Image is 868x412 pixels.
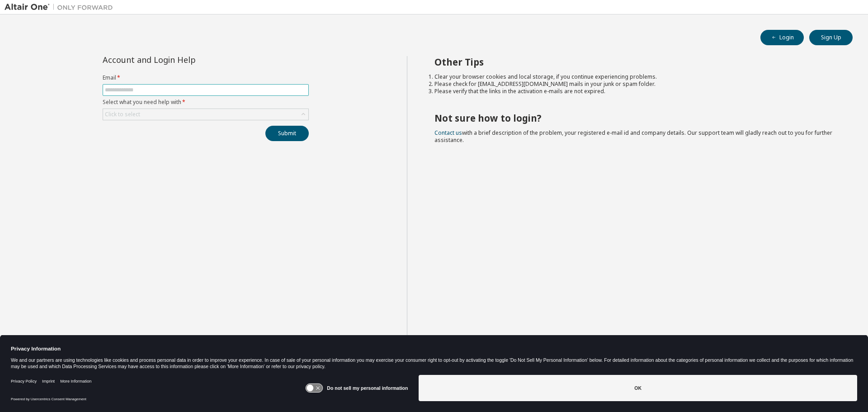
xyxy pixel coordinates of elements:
img: npw-badge-icon.svg [293,87,300,94]
span: with a brief description of the problem, your registered e-mail id and company details. Our suppo... [434,129,832,144]
button: Login [760,30,804,45]
h2: Other Tips [434,56,837,68]
label: Email [103,74,309,81]
img: Altair One [5,3,118,12]
li: Clear your browser cookies and local storage, if you continue experiencing problems. [434,73,837,81]
button: Sign Up [809,30,853,45]
h2: Not sure how to login? [434,112,837,124]
div: Click to select [103,109,308,120]
label: Select what you need help with [103,99,309,106]
li: Please verify that the links in the activation e-mails are not expired. [434,88,837,95]
div: Click to select [105,111,140,118]
button: Submit [265,126,309,141]
div: Account and Login Help [103,56,268,63]
a: Contact us [434,129,462,137]
li: Please check for [EMAIL_ADDRESS][DOMAIN_NAME] mails in your junk or spam folder. [434,81,837,88]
